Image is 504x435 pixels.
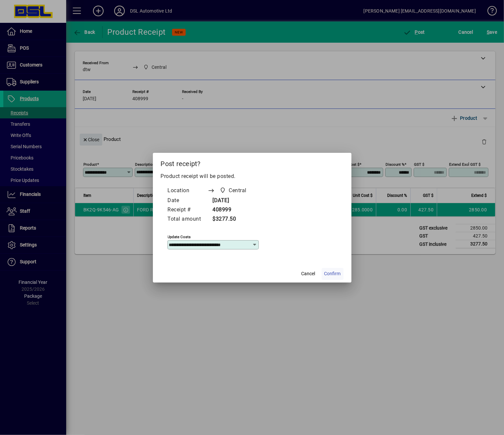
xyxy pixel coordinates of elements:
td: [DATE] [208,196,259,205]
td: Total amount [167,215,208,224]
td: $3277.50 [208,215,259,224]
span: Cancel [301,270,315,277]
td: Date [167,196,208,205]
button: Confirm [322,268,344,280]
mat-label: Update costs [168,234,191,239]
button: Cancel [298,268,319,280]
td: 408999 [208,205,259,215]
td: Location [167,186,208,196]
td: Receipt # [167,205,208,215]
p: Product receipt will be posted. [161,172,344,180]
h2: Post receipt? [153,153,351,172]
span: Confirm [324,270,341,277]
span: Central [218,186,250,195]
span: Central [229,187,247,195]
